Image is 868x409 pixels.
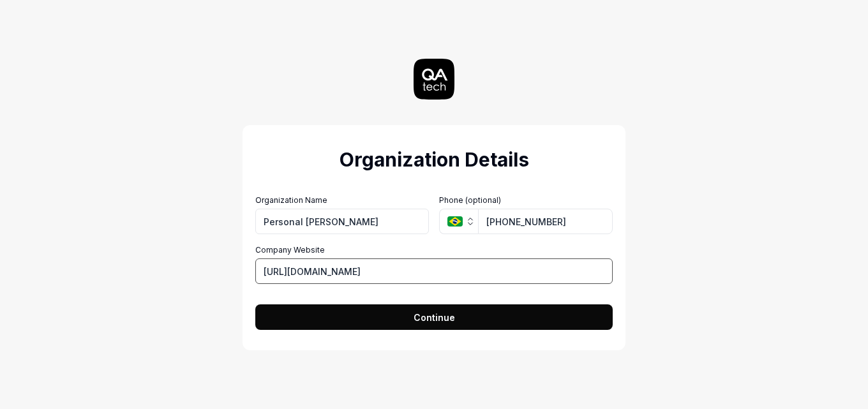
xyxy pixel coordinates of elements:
[255,304,613,330] button: Continue
[414,311,455,324] span: Continue
[255,145,613,174] h2: Organization Details
[439,195,613,206] label: Phone (optional)
[255,244,613,256] label: Company Website
[255,258,613,284] input: https://
[255,195,429,206] label: Organization Name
